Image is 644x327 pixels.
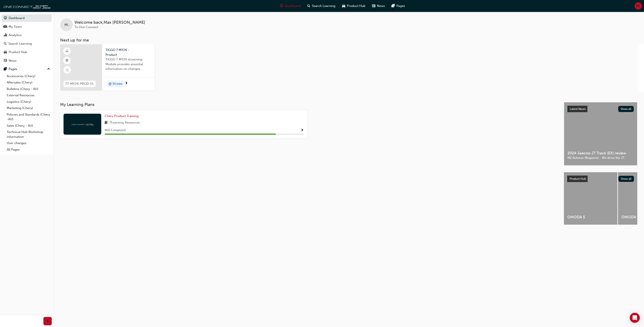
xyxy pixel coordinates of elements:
h3: Next up for me [53,38,644,43]
span: T7-MY26-PROD-EL [65,81,94,86]
span: car-icon [4,50,7,54]
a: Chery Product Training [105,114,140,119]
a: User changes [5,140,52,146]
a: Logistics (Chery) [5,99,52,105]
div: My Team [9,24,22,29]
a: Sales (Chery - AU) [5,122,52,129]
span: Chery Product Training [105,114,139,118]
div: News [9,58,17,63]
span: guage-icon [4,16,7,20]
span: OMODA 5 [567,215,614,220]
div: Analytics [9,33,22,38]
a: OMODA 5 [564,172,617,225]
button: Pages [2,65,52,73]
a: search-iconSearch Learning [304,2,339,10]
span: 86 % Completed [105,128,126,133]
div: Search Learning [8,41,32,46]
button: ML [635,2,642,10]
a: news-iconNews [369,2,388,10]
span: Search Learning [312,4,335,8]
span: 7 Learning Resources [109,120,140,125]
a: All Pages [5,146,52,153]
span: pages-icon [392,3,395,9]
span: Product Hub [347,4,365,8]
a: Analytics [2,31,52,39]
span: TIGGO 7 MY26 - Product [105,48,151,57]
a: Dashboard [2,14,52,22]
span: 2024 Jaecoo J7 Track (EX) review [567,151,634,156]
span: pages-icon [4,67,7,71]
a: Marketing (Chery) [5,105,52,111]
a: Product Hub [2,48,52,56]
span: Latest News [570,107,586,111]
div: Product Hub [9,50,27,55]
span: Pages [396,4,405,8]
span: up-icon [47,66,50,72]
span: Dashboard [285,4,301,8]
img: oneconnect [2,2,50,10]
a: Search Learning [2,40,52,48]
span: news-icon [4,59,7,63]
span: guage-icon [280,3,283,9]
a: Latest NewsShow all [567,106,634,112]
a: Policies and Standards (Chery -AU) [5,111,52,122]
button: DashboardMy TeamAnalyticsSearch LearningProduct HubNews [2,13,52,65]
span: ML [64,22,69,27]
span: ML [636,4,640,8]
span: car-icon [342,3,345,9]
div: Open Intercom Messenger [630,313,640,323]
img: oneconnect [71,122,94,126]
a: Bulletins (Chery - AU) [5,86,52,92]
button: Show all [618,176,634,182]
a: News [2,57,52,65]
span: Show Progress [301,129,304,132]
button: Show all [618,106,634,112]
span: news-icon [372,3,375,9]
span: search-icon [4,42,7,46]
span: News [377,4,385,8]
span: duration-icon [109,81,112,87]
span: next-icon [125,82,128,85]
span: TIGGO 7 MY26 eLearning Module provides essential information on changes introduced with the new M... [105,57,151,71]
span: NZ Autocar Magazine - We drive the J7. [567,155,634,160]
span: people-icon [4,25,7,29]
button: Show Progress [301,128,304,133]
span: search-icon [307,3,310,9]
a: Accessories (Chery) [5,73,52,79]
a: External Resources [5,92,52,99]
span: learningResourceType_ELEARNING-icon [66,48,69,54]
a: pages-iconPages [388,2,408,10]
span: Product Hub [570,177,586,181]
span: booktick-icon [66,58,69,63]
a: T7-MY26-PROD-ELTIGGO 7 MY26 - ProductTIGGO 7 MY26 eLearning Module provides essential information... [60,44,155,90]
span: Welcome back , Max [PERSON_NAME] [74,20,145,25]
span: book-icon [105,120,108,125]
span: learningRecordVerb_NONE-icon [65,68,69,72]
h3: My Learning Plans [60,102,557,107]
span: To One Connect [74,25,98,29]
a: My Team [2,23,52,31]
a: Product HubShow all [567,176,634,182]
a: guage-iconDashboard [277,2,304,10]
div: Pages [9,67,17,72]
a: Aftersales (Chery) [5,79,52,86]
span: 30 mins [112,82,122,86]
a: car-iconProduct Hub [339,2,369,10]
span: chart-icon [4,33,7,37]
a: Latest NewsShow all2024 Jaecoo J7 Track (EX) reviewNZ Autocar Magazine - We drive the J7. [564,102,637,165]
a: Technical Hub Workshop information [5,129,52,140]
span: prev-icon [46,319,49,324]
